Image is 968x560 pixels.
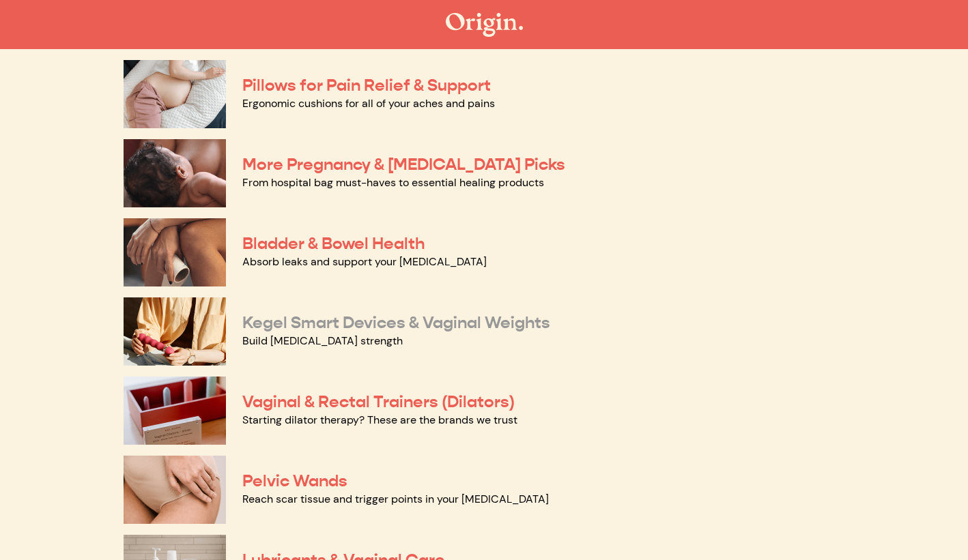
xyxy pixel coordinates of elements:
img: Kegel Smart Devices & Vaginal Weights [124,297,226,366]
img: Vaginal & Rectal Trainers (Dilators) [124,377,226,445]
a: Starting dilator therapy? These are the brands we trust [242,413,517,427]
a: Pillows for Pain Relief & Support [242,75,491,95]
a: Vaginal & Rectal Trainers (Dilators) [242,392,515,412]
a: Kegel Smart Devices & Vaginal Weights [242,312,550,333]
a: Ergonomic cushions for all of your aches and pains [242,96,495,110]
img: The Origin Shop [446,13,523,37]
img: Pelvic Wands [124,456,226,524]
a: From hospital bag must-haves to essential healing products [242,175,544,190]
img: More Pregnancy & Postpartum Picks [124,139,226,207]
a: Absorb leaks and support your [MEDICAL_DATA] [242,254,487,269]
a: More Pregnancy & [MEDICAL_DATA] Picks [242,154,565,175]
a: Reach scar tissue and trigger points in your [MEDICAL_DATA] [242,492,549,506]
img: Bladder & Bowel Health [124,218,226,286]
a: Pelvic Wands [242,471,347,491]
img: Pillows for Pain Relief & Support [124,60,226,128]
a: Build [MEDICAL_DATA] strength [242,334,403,348]
a: Bladder & Bowel Health [242,233,425,254]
